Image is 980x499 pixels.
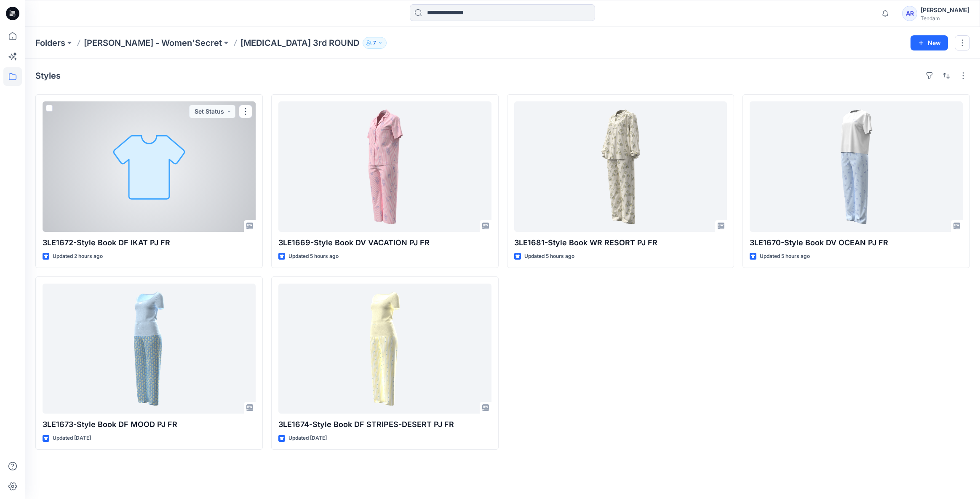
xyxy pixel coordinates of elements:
[373,38,376,48] p: 7
[750,101,963,232] a: 3LE1670-Style Book DV OCEAN PJ FR
[760,252,810,261] p: Updated 5 hours ago
[288,434,327,443] p: Updated [DATE]
[53,434,91,443] p: Updated [DATE]
[921,5,969,15] div: [PERSON_NAME]
[278,419,491,430] p: 3LE1674-Style Book DF STRIPES-DESERT PJ FR
[902,6,917,21] div: AR
[278,237,491,249] p: 3LE1669-Style Book DV VACATION PJ FR
[514,237,727,249] p: 3LE1681-Style Book WR RESORT PJ FR
[240,37,359,49] p: [MEDICAL_DATA] 3rd ROUND
[43,419,256,430] p: 3LE1673-Style Book DF MOOD PJ FR
[921,15,969,21] div: Tendam
[53,252,103,261] p: Updated 2 hours ago
[750,237,963,249] p: 3LE1670-Style Book DV OCEAN PJ FR
[363,37,387,49] button: 7
[911,35,948,50] button: New
[35,71,61,81] h4: Styles
[288,252,339,261] p: Updated 5 hours ago
[514,101,727,232] a: 3LE1681-Style Book WR RESORT PJ FR
[43,101,256,232] a: 3LE1672-Style Book DF IKAT PJ FR
[35,37,65,49] a: Folders
[278,284,491,414] a: 3LE1674-Style Book DF STRIPES-DESERT PJ FR
[524,252,574,261] p: Updated 5 hours ago
[43,284,256,414] a: 3LE1673-Style Book DF MOOD PJ FR
[84,37,222,49] a: [PERSON_NAME] - Women'Secret
[43,237,256,249] p: 3LE1672-Style Book DF IKAT PJ FR
[278,101,491,232] a: 3LE1669-Style Book DV VACATION PJ FR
